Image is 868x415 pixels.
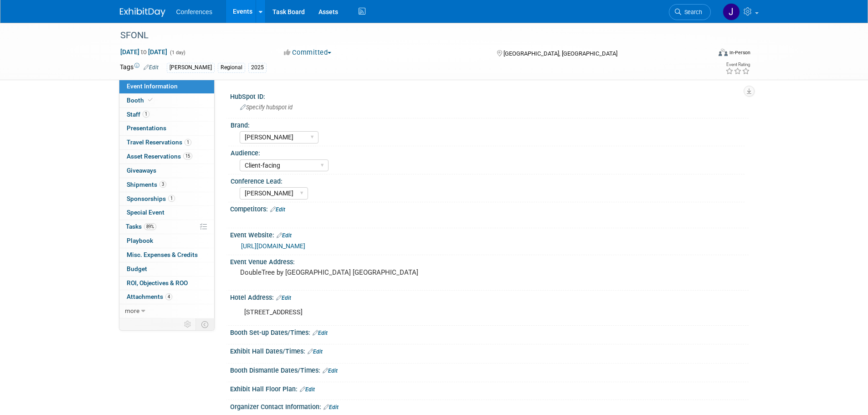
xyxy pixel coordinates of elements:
span: Search [681,9,702,15]
span: 1 [185,139,191,146]
span: to [139,48,148,56]
a: Special Event [119,206,214,220]
div: Event Website: [230,228,749,240]
div: SFONL [117,27,697,44]
span: Giveaways [127,167,156,174]
span: Budget [127,265,147,272]
a: Sponsorships1 [119,192,214,206]
i: Booth reservation complete [148,97,153,102]
div: Audience: [231,146,745,158]
div: [PERSON_NAME] [167,63,215,72]
a: Travel Reservations1 [119,136,214,149]
div: Exhibit Hall Dates/Times: [230,344,749,356]
div: Booth Set-up Dates/Times: [230,326,749,338]
span: more [125,307,139,314]
a: [URL][DOMAIN_NAME] [241,242,305,250]
span: Attachments [127,293,172,300]
div: Booth Dismantle Dates/Times: [230,364,749,375]
a: Event Information [119,80,214,93]
div: Event Format [657,47,751,61]
div: Hotel Address: [230,291,749,302]
pre: DoubleTree by [GEOGRAPHIC_DATA] [GEOGRAPHIC_DATA] [240,268,436,277]
div: Exhibit Hall Floor Plan: [230,382,749,394]
span: Staff [127,111,149,118]
a: Playbook [119,234,214,248]
span: ROI, Objectives & ROO [127,279,188,287]
span: Event Information [127,82,178,90]
span: 1 [168,195,175,202]
a: ROI, Objectives & ROO [119,277,214,290]
img: Format-Inperson.png [719,49,728,56]
div: HubSpot ID: [230,90,749,101]
div: Brand: [231,118,745,130]
span: 1 [143,111,149,118]
span: [DATE] [DATE] [120,48,168,56]
td: Tags [120,62,159,73]
a: Shipments3 [119,178,214,192]
a: Edit [323,368,338,374]
img: Jenny Clavero [723,3,740,20]
a: Edit [324,404,339,410]
div: Organizer Contact Information: [230,400,749,412]
span: [GEOGRAPHIC_DATA], [GEOGRAPHIC_DATA] [503,50,617,57]
a: Booth [119,94,214,108]
a: Edit [308,348,323,355]
a: Edit [300,386,315,393]
td: Personalize Event Tab Strip [180,318,196,330]
a: Edit [276,295,291,301]
span: Booth [127,97,154,104]
a: Edit [144,64,159,71]
span: Presentations [127,124,166,132]
a: more [119,304,214,318]
a: Edit [277,232,292,239]
span: 4 [165,293,172,300]
span: 89% [144,223,156,230]
span: 15 [183,153,192,159]
a: Edit [313,330,328,336]
span: Playbook [127,237,153,244]
span: Sponsorships [127,195,175,202]
span: Asset Reservations [127,153,192,160]
div: Competitors: [230,202,749,214]
span: Misc. Expenses & Credits [127,251,198,258]
a: Search [669,4,711,20]
img: ExhibitDay [120,8,165,17]
span: Special Event [127,209,164,216]
a: Attachments4 [119,290,214,304]
div: 2025 [248,63,267,72]
a: Budget [119,262,214,276]
span: Travel Reservations [127,138,191,146]
a: Tasks89% [119,220,214,234]
a: Presentations [119,122,214,135]
a: Staff1 [119,108,214,122]
a: Asset Reservations15 [119,150,214,164]
div: Regional [218,63,245,72]
div: Conference Lead: [231,174,745,186]
div: Event Rating [725,62,750,67]
div: Event Venue Address: [230,255,749,266]
span: Conferences [176,8,212,15]
div: In-Person [729,49,750,56]
span: Shipments [127,181,166,188]
a: Edit [270,206,285,213]
td: Toggle Event Tabs [195,318,214,330]
span: 3 [159,181,166,188]
span: (1 day) [169,50,185,56]
a: Giveaways [119,164,214,178]
span: Specify hubspot id [240,104,293,111]
button: Committed [281,48,335,57]
span: Tasks [126,223,156,230]
div: [STREET_ADDRESS] [238,303,648,322]
a: Misc. Expenses & Credits [119,248,214,262]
